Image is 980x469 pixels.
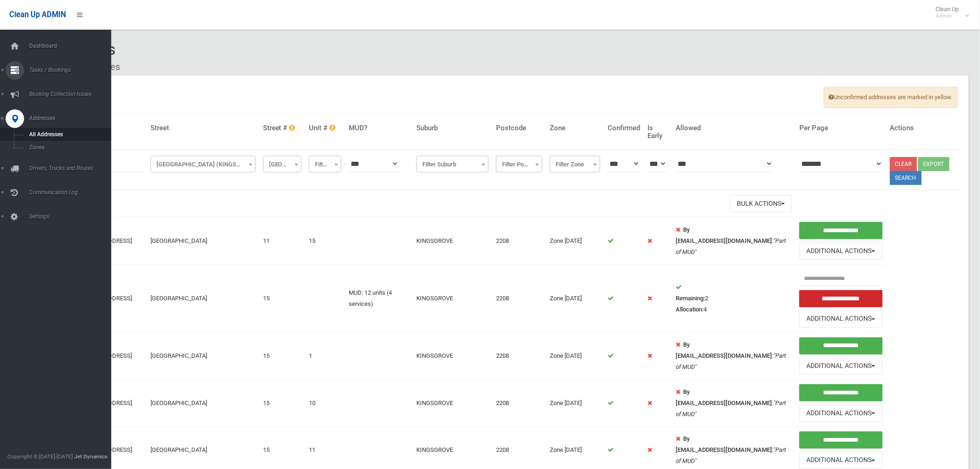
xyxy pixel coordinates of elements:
[546,265,604,333] td: Zone [DATE]
[799,452,883,469] button: Additional Actions
[413,332,492,380] td: KINGSGROVE
[259,265,305,333] td: 15
[799,242,883,260] button: Additional Actions
[824,87,958,108] span: Unconfirmed addresses are marked in yellow.
[492,332,546,380] td: 2208
[936,13,959,19] small: Admin
[492,265,546,333] td: 2208
[931,6,968,19] span: Clean Up
[676,399,786,418] em: "Part of MUD"
[309,124,341,132] h4: Unit #
[413,265,492,333] td: KINGSGROVE
[918,157,949,171] button: Export
[890,171,922,185] button: Search
[647,124,668,139] h4: Is Early
[26,131,111,138] span: All Addresses
[153,158,253,171] span: St Albans Road (KINGSGROVE)
[151,156,256,172] span: St Albans Road (KINGSGROVE)
[26,144,111,151] span: Zones
[147,380,259,427] td: [GEOGRAPHIC_DATA]
[305,380,345,427] td: 10
[498,158,540,171] span: Filter Postcode
[74,453,107,460] strong: Jet Dynamics
[672,265,796,333] td: 2 4
[416,156,489,172] span: Filter Suburb
[676,226,773,244] strong: By [EMAIL_ADDRESS][DOMAIN_NAME]
[730,195,792,212] button: Bulk Actions
[546,380,604,427] td: Zone [DATE]
[419,158,486,171] span: Filter Suburb
[799,405,883,422] button: Additional Actions
[799,358,883,375] button: Additional Actions
[676,306,704,313] strong: Allocation:
[147,332,259,380] td: [GEOGRAPHIC_DATA]
[676,124,792,132] h4: Allowed
[349,124,409,132] h4: MUD?
[147,217,259,265] td: [GEOGRAPHIC_DATA]
[305,217,345,265] td: 15
[550,156,600,172] span: Filter Zone
[26,43,119,49] span: Dashboard
[672,217,796,265] td: :
[672,332,796,380] td: :
[26,91,119,97] span: Booking Collection Issues
[259,217,305,265] td: 11
[890,157,917,171] a: Clear
[546,332,604,380] td: Zone [DATE]
[26,189,119,196] span: Communication Log
[147,265,259,333] td: [GEOGRAPHIC_DATA]
[546,217,604,265] td: Zone [DATE]
[890,124,954,132] h4: Actions
[26,67,119,73] span: Tasks / Bookings
[492,380,546,427] td: 2208
[676,352,786,370] em: "Part of MUD"
[676,295,705,302] strong: Remaining:
[676,446,786,464] em: "Part of MUD"
[26,165,119,171] span: Drivers, Trucks and Routes
[799,311,883,328] button: Additional Actions
[496,156,542,172] span: Filter Postcode
[259,332,305,380] td: 15
[552,158,598,171] span: Filter Zone
[259,380,305,427] td: 15
[263,156,302,172] span: Filter Street #
[550,124,600,132] h4: Zone
[265,158,299,171] span: Filter Street #
[9,10,66,19] span: Clean Up ADMIN
[672,380,796,427] td: :
[345,265,413,333] td: MUD: 12 units (4 services)
[676,388,773,406] strong: By [EMAIL_ADDRESS][DOMAIN_NAME]
[608,124,640,132] h4: Confirmed
[309,156,341,172] span: Filter Unit #
[305,332,345,380] td: 1
[263,124,302,132] h4: Street #
[151,124,256,132] h4: Street
[496,124,542,132] h4: Postcode
[799,124,883,132] h4: Per Page
[413,380,492,427] td: KINGSGROVE
[26,213,119,220] span: Settings
[413,217,492,265] td: KINGSGROVE
[7,453,73,460] span: Copyright © [DATE]-[DATE]
[492,217,546,265] td: 2208
[26,115,119,121] span: Addresses
[311,158,339,171] span: Filter Unit #
[676,237,786,255] em: "Part of MUD"
[416,124,489,132] h4: Suburb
